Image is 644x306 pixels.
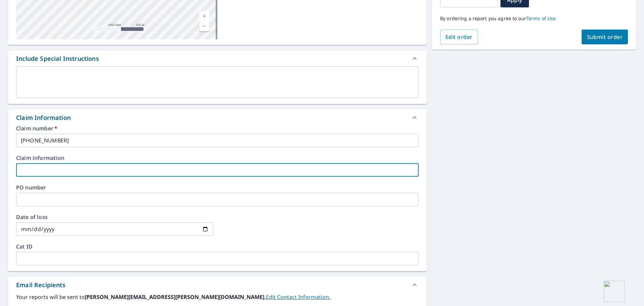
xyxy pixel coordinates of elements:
[16,214,213,220] label: Date of loss
[587,33,623,41] span: Submit order
[445,33,473,41] span: Edit order
[16,113,71,122] div: Claim Information
[4,4,25,25] img: icon128gray.png
[16,155,419,161] label: Claim information
[16,54,99,63] div: Include Special Instructions
[16,244,419,249] label: Cat ID
[16,185,419,190] label: PO number
[266,293,330,301] a: EditContactInfo
[199,11,209,21] a: Current Level 15, Zoom In
[8,277,427,293] div: Email Recipients
[440,30,478,44] button: Edit order
[582,30,628,44] button: Submit order
[526,15,556,21] a: Terms of Use
[199,21,209,31] a: Current Level 15, Zoom Out
[8,50,427,67] div: Include Special Instructions
[440,15,628,21] p: By ordering a report you agree to our
[16,126,419,131] label: Claim number
[8,110,427,126] div: Claim Information
[16,293,419,301] label: Your reports will be sent to
[16,280,65,290] div: Email Recipients
[85,293,266,301] b: [PERSON_NAME][EMAIL_ADDRESS][PERSON_NAME][DOMAIN_NAME].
